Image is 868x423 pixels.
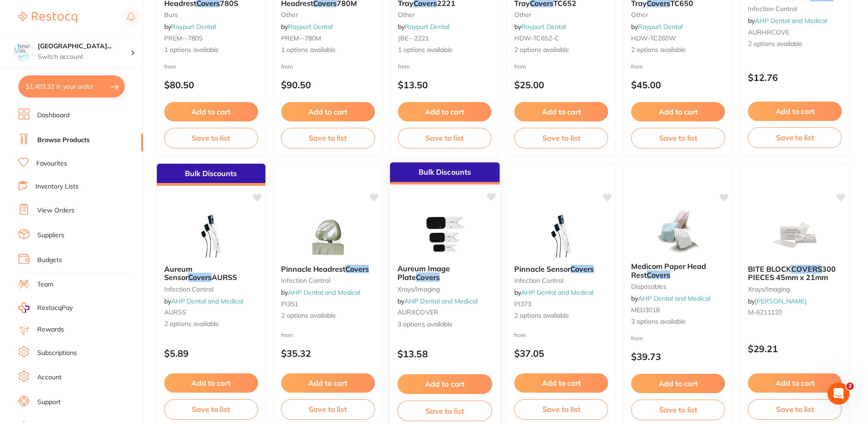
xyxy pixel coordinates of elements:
[164,348,258,359] p: $5.89
[37,349,77,358] a: Subscriptions
[281,300,298,308] span: PI351
[648,209,708,255] img: Medicom Paper Head Rest Covers
[37,280,53,289] a: Team
[164,264,192,282] span: Aureum Sensor
[164,34,203,42] span: PREM--780S
[748,286,842,293] small: xrays/imaging
[398,46,492,55] span: 1 options available
[631,262,706,279] span: Medicom Paper Head Rest
[390,162,499,184] div: Bulk Discounts
[397,349,492,359] p: $13.58
[846,383,854,390] span: 2
[157,164,265,186] div: Bulk Discounts
[638,294,710,303] a: AHP Dental and Medical
[288,23,333,31] a: Raypurt Dental
[164,23,216,31] span: by
[398,11,492,18] small: other
[755,297,806,305] a: [PERSON_NAME]
[514,311,608,320] span: 2 options available
[514,34,559,42] span: HDW-TC652-C
[37,256,62,265] a: Budgets
[164,399,258,419] button: Save to list
[281,264,345,274] span: Pinnacle Headrest
[748,297,806,305] span: by
[514,80,608,90] p: $25.00
[405,23,449,31] a: Raypurt Dental
[18,303,29,313] img: RestocqPay
[748,5,842,12] small: infection control
[18,7,77,28] a: Restocq Logo
[397,264,450,282] span: Aureum Image Plate
[18,303,73,313] a: RestocqPay
[164,46,258,55] span: 1 options available
[631,11,725,18] small: other
[631,46,725,55] span: 2 options available
[37,325,64,334] a: Rewards
[398,128,492,148] button: Save to list
[281,11,375,18] small: other
[281,80,375,90] p: $90.50
[748,373,842,393] button: Add to cart
[514,277,608,284] small: infection control
[281,63,293,70] span: from
[35,182,79,191] a: Inventory Lists
[171,23,216,31] a: Raypurt Dental
[748,308,782,316] span: M-6211120
[188,273,212,282] em: Covers
[281,373,375,393] button: Add to cart
[631,23,683,31] span: by
[514,399,608,419] button: Save to list
[514,102,608,121] button: Add to cart
[281,277,375,284] small: infection control
[397,400,492,421] button: Save to list
[164,265,258,282] b: Aureum Sensor Covers AURSS
[414,211,475,257] img: Aureum Image Plate Covers
[748,40,842,49] span: 2 options available
[398,63,410,70] span: from
[828,383,850,405] iframe: Intercom live chat
[514,23,566,31] span: by
[631,374,725,393] button: Add to cart
[288,288,360,297] a: AHP Dental and Medical
[748,28,789,36] span: AURHRCOVE
[397,297,477,305] span: by
[514,264,570,274] span: Pinnacle Sensor
[514,373,608,393] button: Add to cart
[791,264,822,274] em: COVERS
[514,288,593,297] span: by
[631,80,725,90] p: $45.00
[514,128,608,148] button: Save to list
[397,264,492,281] b: Aureum Image Plate Covers
[37,231,64,240] a: Suppliers
[164,102,258,121] button: Add to cart
[18,75,125,97] button: $1,403.32 in your order
[521,23,566,31] a: Raypurt Dental
[164,320,258,329] span: 2 options available
[631,306,660,314] span: MED3018
[748,72,842,83] p: $12.76
[281,265,375,273] b: Pinnacle Headrest Covers
[631,335,643,342] span: from
[37,111,69,120] a: Dashboard
[37,206,75,215] a: View Orders
[171,297,243,305] a: AHP Dental and Medical
[398,102,492,121] button: Add to cart
[631,128,725,148] button: Save to list
[631,63,643,70] span: from
[755,17,827,25] a: AHP Dental and Medical
[281,102,375,121] button: Add to cart
[514,348,608,359] p: $37.05
[765,211,825,257] img: BITE BLOCK COVERS 300 PIECES 45mm x 21mm
[397,374,492,394] button: Add to cart
[281,288,360,297] span: by
[514,11,608,18] small: other
[404,297,477,305] a: AHP Dental and Medical
[164,128,258,148] button: Save to list
[748,265,842,282] b: BITE BLOCK COVERS 300 PIECES 45mm x 21mm
[281,46,375,55] span: 1 options available
[37,136,90,145] a: Browse Products
[18,12,77,23] img: Restocq Logo
[181,211,241,257] img: Aureum Sensor Covers AURSS
[514,265,608,273] b: Pinnacle Sensor Covers
[631,317,725,326] span: 3 options available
